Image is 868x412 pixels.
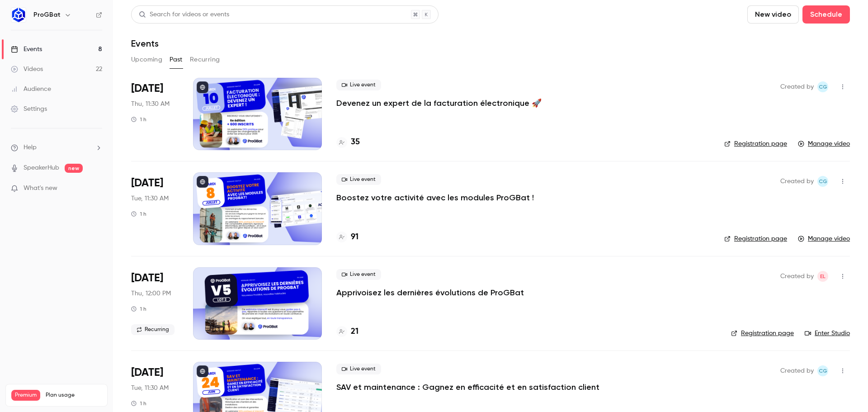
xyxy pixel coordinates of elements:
button: Upcoming [131,52,162,67]
span: Created by [780,81,814,92]
a: Boostez votre activité avec les modules ProGBat ! [336,192,534,203]
a: SpeakerHub [24,163,59,173]
a: Manage video [798,139,850,148]
a: Registration page [724,234,787,243]
span: Charles Gallard [817,176,828,187]
div: Search for videos or events [139,10,229,19]
button: Recurring [190,52,220,67]
a: Devenez un expert de la facturation électronique 🚀 [336,98,542,109]
div: Settings [11,104,47,114]
a: Registration page [724,139,787,148]
span: Recurring [131,324,175,335]
a: 35 [336,136,360,148]
span: Live event [336,174,381,185]
div: Audience [11,85,51,94]
div: 1 h [131,116,146,123]
img: ProGBat [11,8,26,22]
a: 21 [336,326,359,338]
span: Created by [780,271,814,282]
a: Apprivoisez les dernières évolutions de ProGBat [336,287,524,298]
div: Jul 10 Thu, 11:30 AM (Europe/Paris) [131,78,179,150]
span: Elodie Lecocq [817,271,828,282]
span: What's new [24,184,57,193]
span: [DATE] [131,365,163,380]
span: EL [820,271,826,282]
span: Live event [336,80,381,90]
span: Help [24,143,37,152]
span: [DATE] [131,81,163,96]
div: Events [11,45,42,54]
span: [DATE] [131,271,163,285]
span: Live event [336,269,381,280]
button: New video [747,5,799,24]
span: Plan usage [46,392,102,399]
div: Videos [11,65,43,74]
span: Live event [336,364,381,374]
span: Premium [11,390,40,401]
button: Schedule [802,5,850,24]
a: Registration page [731,329,794,338]
span: [DATE] [131,176,163,190]
a: 91 [336,231,359,243]
span: Thu, 12:00 PM [131,289,171,298]
span: CG [819,176,827,187]
h4: 91 [351,231,359,243]
span: Tue, 11:30 AM [131,384,169,393]
span: CG [819,81,827,92]
h1: Events [131,38,159,49]
span: new [65,164,83,173]
a: Enter Studio [805,329,850,338]
button: Past [170,52,183,67]
li: help-dropdown-opener [11,143,102,152]
div: 1 h [131,305,146,313]
span: Created by [780,176,814,187]
div: 1 h [131,210,146,218]
h4: 21 [351,326,359,338]
span: Thu, 11:30 AM [131,99,170,109]
span: Charles Gallard [817,365,828,376]
a: SAV et maintenance : Gagnez en efficacité et en satisfaction client [336,382,599,393]
iframe: Noticeable Trigger [91,185,102,193]
h4: 35 [351,136,360,148]
span: Created by [780,365,814,376]
h6: ProGBat [33,10,61,19]
div: Jul 3 Thu, 12:00 PM (Europe/Paris) [131,267,179,340]
div: 1 h [131,400,146,407]
div: Jul 8 Tue, 11:30 AM (Europe/Paris) [131,172,179,245]
span: Charles Gallard [817,81,828,92]
span: CG [819,365,827,376]
a: Manage video [798,234,850,243]
span: Tue, 11:30 AM [131,194,169,203]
